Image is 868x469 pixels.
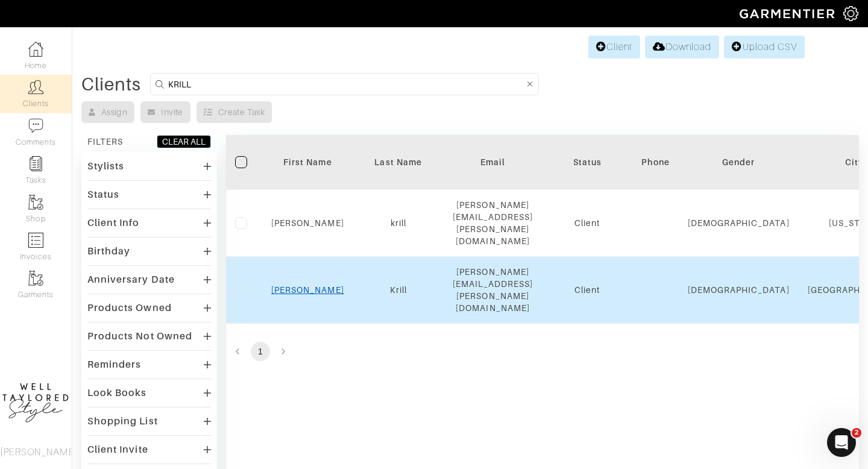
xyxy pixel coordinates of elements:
div: FILTERS [87,136,123,148]
iframe: Intercom live chat [827,428,856,457]
div: Stylists [87,160,124,172]
img: comment-icon-a0a6a9ef722e966f86d9cbdc48e553b5cf19dbc54f86b18d962a5391bc8f6eb6.png [28,118,43,133]
div: [DEMOGRAPHIC_DATA] [688,284,790,296]
a: Client [588,36,640,58]
div: Client Invite [87,444,148,456]
div: Look Books [87,387,147,399]
div: Anniversary Date [87,274,175,286]
a: krill [391,218,406,228]
span: 2 [852,428,861,438]
img: gear-icon-white-bd11855cb880d31180b6d7d6211b90ccbf57a29d726f0c71d8c61bd08dd39cc2.png [843,6,858,21]
div: Clients [81,78,141,90]
div: Email [453,156,533,168]
div: Phone [641,156,669,168]
input: Search by name, email, phone, city, or state [168,77,524,92]
a: Download [645,36,719,58]
th: Toggle SortBy [353,135,444,190]
nav: pagination navigation [226,342,859,361]
img: garmentier-logo-header-white-b43fb05a5012e4ada735d5af1a66efaba907eab6374d6393d1fbf88cb4ef424d.png [734,3,843,24]
a: Upload CSV [724,36,805,58]
div: CLEAR ALL [162,136,206,148]
button: CLEAR ALL [157,135,211,148]
a: [PERSON_NAME] [271,218,344,228]
img: orders-icon-0abe47150d42831381b5fb84f609e132dff9fe21cb692f30cb5eec754e2cba89.png [28,233,43,248]
div: Gender [688,156,790,168]
div: Status [551,156,623,168]
div: [PERSON_NAME][EMAIL_ADDRESS][PERSON_NAME][DOMAIN_NAME] [453,199,533,247]
div: [PERSON_NAME][EMAIL_ADDRESS][PERSON_NAME][DOMAIN_NAME] [453,266,533,314]
div: Status [87,189,119,201]
img: reminder-icon-8004d30b9f0a5d33ae49ab947aed9ed385cf756f9e5892f1edd6e32f2345188e.png [28,156,43,171]
th: Toggle SortBy [542,135,632,190]
div: Client Info [87,217,140,229]
div: Shopping List [87,415,158,427]
th: Toggle SortBy [262,135,353,190]
div: [DEMOGRAPHIC_DATA] [688,217,790,229]
div: First Name [271,156,344,168]
img: garments-icon-b7da505a4dc4fd61783c78ac3ca0ef83fa9d6f193b1c9dc38574b1d14d53ca28.png [28,195,43,210]
div: Last Name [362,156,435,168]
div: Client [551,217,623,229]
a: Krill [390,285,407,295]
a: [PERSON_NAME] [271,285,344,295]
div: Birthday [87,245,130,257]
th: Toggle SortBy [679,135,799,190]
div: Products Owned [87,302,172,314]
img: garments-icon-b7da505a4dc4fd61783c78ac3ca0ef83fa9d6f193b1c9dc38574b1d14d53ca28.png [28,271,43,286]
div: Products Not Owned [87,330,192,342]
button: page 1 [251,342,270,361]
div: Reminders [87,359,141,371]
img: clients-icon-6bae9207a08558b7cb47a8932f037763ab4055f8c8b6bfacd5dc20c3e0201464.png [28,80,43,95]
div: Client [551,284,623,296]
img: dashboard-icon-dbcd8f5a0b271acd01030246c82b418ddd0df26cd7fceb0bd07c9910d44c42f6.png [28,42,43,57]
